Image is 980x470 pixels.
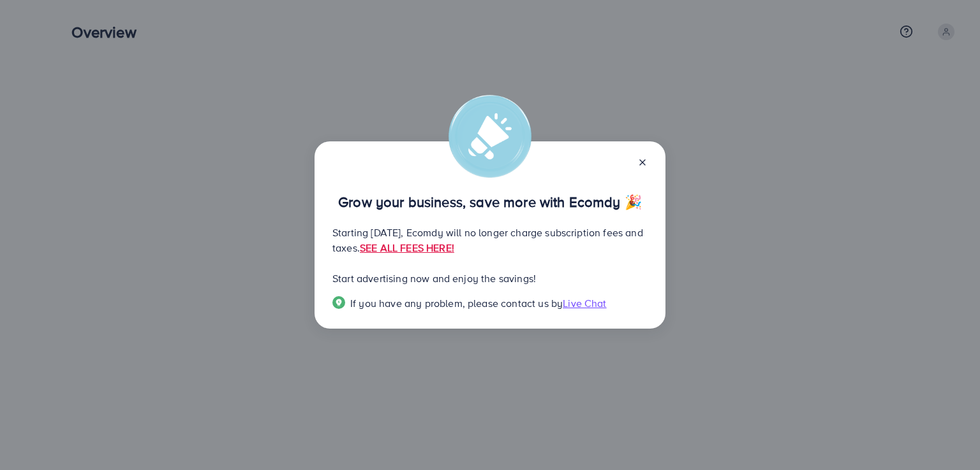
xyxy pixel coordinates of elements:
[332,194,648,210] p: Grow your business, save more with Ecomdy 🎉
[563,296,606,310] span: Live Chat
[332,225,648,255] p: Starting [DATE], Ecomdy will no longer charge subscription fees and taxes.
[449,95,531,178] img: alert
[332,271,648,286] p: Start advertising now and enjoy the savings!
[350,296,563,310] span: If you have any problem, please contact us by
[360,241,454,255] a: SEE ALL FEES HERE!
[332,296,345,309] img: Popup guide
